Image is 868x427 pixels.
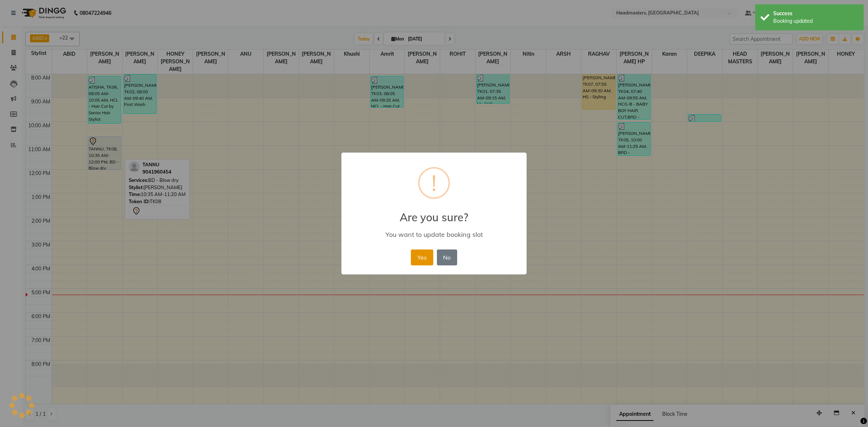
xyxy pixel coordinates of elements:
[352,230,516,239] div: You want to update booking slot
[411,249,433,265] button: Yes
[431,168,437,197] div: !
[437,249,457,265] button: No
[773,17,858,25] div: Booking updated
[341,202,527,224] h2: Are you sure?
[773,10,858,17] div: Success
